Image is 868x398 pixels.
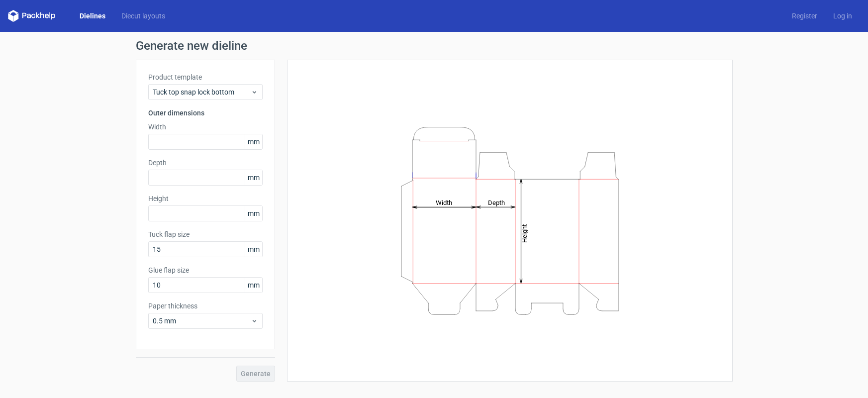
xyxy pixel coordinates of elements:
tspan: Depth [488,199,505,206]
span: mm [245,170,262,185]
label: Height [148,194,263,203]
label: Paper thickness [148,301,263,311]
a: Dielines [72,11,113,21]
h1: Generate new dieline [136,40,733,52]
span: 0.5 mm [153,316,251,326]
span: mm [245,242,262,257]
h3: Outer dimensions [148,108,263,118]
label: Glue flap size [148,265,263,275]
label: Depth [148,158,263,168]
span: mm [245,134,262,149]
label: Tuck flap size [148,229,263,239]
span: mm [245,278,262,293]
a: Register [784,11,825,21]
label: Product template [148,72,263,82]
a: Diecut layouts [113,11,173,21]
tspan: Height [521,224,528,242]
span: Tuck top snap lock bottom [153,87,251,97]
a: Log in [825,11,860,21]
span: mm [245,206,262,221]
tspan: Width [435,199,452,206]
label: Width [148,122,263,132]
